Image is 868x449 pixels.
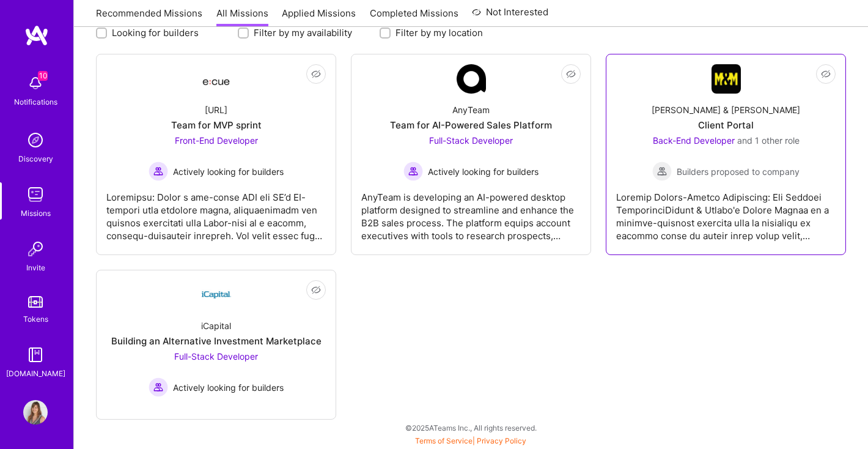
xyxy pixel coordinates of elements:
[472,5,548,27] a: Not Interested
[712,64,741,94] img: Company Logo
[23,237,48,261] img: Invite
[24,24,49,46] img: logo
[149,161,168,181] img: Actively looking for builders
[652,161,672,181] img: Builders proposed to company
[174,351,258,362] span: Full-Stack Developer
[477,436,526,445] a: Privacy Policy
[457,64,486,94] img: Company Logo
[173,381,284,394] span: Actively looking for builders
[173,165,284,178] span: Actively looking for builders
[28,296,43,308] img: tokens
[737,135,800,146] span: and 1 other role
[201,319,231,332] div: iCapital
[370,7,458,27] a: Completed Missions
[361,181,581,242] div: AnyTeam is developing an AI-powered desktop platform designed to streamline and enhance the B2B s...
[282,7,356,27] a: Applied Missions
[202,68,231,90] img: Company Logo
[23,400,48,425] img: User Avatar
[21,207,51,220] div: Missions
[106,181,326,242] div: Loremipsu: Dolor s ame-conse ADI eli SE’d EI-tempori utla etdolore magna, aliquaenimadm ven quisn...
[677,165,800,178] span: Builders proposed to company
[415,436,526,445] span: |
[403,161,423,181] img: Actively looking for builders
[38,71,48,81] span: 10
[73,412,868,443] div: © 2025 ATeams Inc., All rights reserved.
[23,182,48,207] img: teamwork
[395,26,483,39] label: Filter by my location
[18,152,53,165] div: Discovery
[566,69,576,79] i: icon EyeClosed
[390,119,552,132] div: Team for AI-Powered Sales Platform
[429,135,513,146] span: Full-Stack Developer
[111,335,322,347] div: Building an Alternative Investment Marketplace
[26,261,45,274] div: Invite
[96,7,202,27] a: Recommended Missions
[216,7,268,27] a: All Missions
[23,71,48,95] img: bell
[149,377,168,397] img: Actively looking for builders
[821,69,831,79] i: icon EyeClosed
[254,26,352,39] label: Filter by my availability
[652,103,800,116] div: [PERSON_NAME] & [PERSON_NAME]
[452,103,490,116] div: AnyTeam
[6,367,65,380] div: [DOMAIN_NAME]
[311,69,321,79] i: icon EyeClosed
[112,26,199,39] label: Looking for builders
[175,135,258,146] span: Front-End Developer
[23,343,48,367] img: guide book
[616,181,836,242] div: Loremip Dolors-Ametco Adipiscing: Eli Seddoei TemporinciDidunt & Utlabo'e Dolore Magnaa en a mini...
[428,165,539,178] span: Actively looking for builders
[698,119,754,132] div: Client Portal
[23,128,48,152] img: discovery
[205,103,227,116] div: [URL]
[311,285,321,295] i: icon EyeClosed
[653,135,735,146] span: Back-End Developer
[171,119,262,132] div: Team for MVP sprint
[415,436,473,445] a: Terms of Service
[202,280,231,310] img: Company Logo
[23,313,48,325] div: Tokens
[14,95,57,108] div: Notifications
